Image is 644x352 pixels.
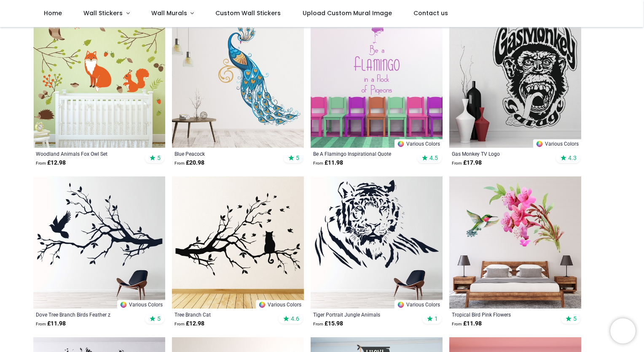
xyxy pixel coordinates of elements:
[413,9,448,17] span: Contact us
[157,315,161,322] span: 5
[573,315,577,322] span: 5
[449,16,581,148] img: Gas Monkey TV Logo Wall Sticker
[311,16,443,148] img: Be A Flamingo Inspirational Quote Wall Sticker
[172,176,304,309] img: Tree Branch Cat Wall Sticker
[397,301,405,309] img: Color Wheel
[397,140,405,148] img: Color Wheel
[215,9,281,17] span: Custom Wall Stickers
[174,311,276,318] a: Tree Branch Cat
[174,322,185,326] span: From
[568,154,577,162] span: 4.3
[313,150,415,157] a: Be A Flamingo Inspirational Quote
[151,9,187,17] span: Wall Murals
[313,161,323,165] span: From
[610,318,636,344] iframe: Brevo live chat
[44,9,62,17] span: Home
[83,9,123,17] span: Wall Stickers
[174,161,185,165] span: From
[36,322,46,326] span: From
[258,301,266,309] img: Color Wheel
[296,154,299,162] span: 5
[313,311,415,318] a: Tiger Portrait Jungle Animals
[313,322,323,326] span: From
[33,16,165,148] img: Woodland Animals Fox Owl Wall Sticker Set
[174,159,204,167] strong: £ 20.98
[435,315,438,322] span: 1
[36,159,66,167] strong: £ 12.98
[429,154,438,162] span: 4.5
[174,150,276,157] a: Blue Peacock
[256,300,304,309] a: Various Colors
[313,159,343,167] strong: £ 11.98
[533,139,581,148] a: Various Colors
[36,150,137,157] a: Woodland Animals Fox Owl Set
[394,300,443,309] a: Various Colors
[172,16,304,148] img: Blue Peacock Wall Sticker
[33,176,165,309] img: Dove Tree Branch Birds Feather Wall Stickerz
[452,320,482,328] strong: £ 11.98
[452,311,553,318] a: Tropical Bird Pink Flowers
[452,150,553,157] a: Gas Monkey TV Logo
[449,176,581,309] img: Tropical Bird Pink Flowers Wall Sticker
[452,322,462,326] span: From
[313,320,343,328] strong: £ 15.98
[120,301,127,309] img: Color Wheel
[36,311,137,318] a: Dove Tree Branch Birds Feather z
[291,315,299,322] span: 4.6
[452,159,482,167] strong: £ 17.98
[174,320,204,328] strong: £ 12.98
[452,161,462,165] span: From
[311,176,443,309] img: Tiger Portrait Jungle Animals Wall Sticker
[117,300,165,309] a: Various Colors
[303,9,392,17] span: Upload Custom Mural Image
[36,161,46,165] span: From
[36,320,66,328] strong: £ 11.98
[536,140,543,148] img: Color Wheel
[157,154,161,162] span: 5
[394,139,443,148] a: Various Colors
